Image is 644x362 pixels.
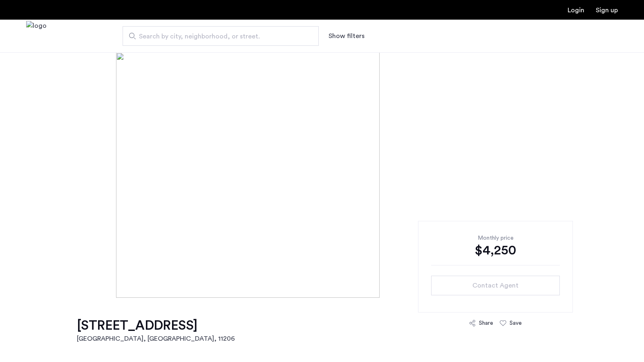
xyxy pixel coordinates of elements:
span: Contact Agent [472,281,519,290]
div: Save [510,319,522,327]
h2: [GEOGRAPHIC_DATA], [GEOGRAPHIC_DATA] , 11206 [77,334,235,344]
span: Search by city, neighborhood, or street. [139,31,296,41]
div: $4,250 [431,242,560,259]
div: Monthly price [431,234,560,242]
a: [STREET_ADDRESS][GEOGRAPHIC_DATA], [GEOGRAPHIC_DATA], 11206 [77,317,235,344]
a: Cazamio Logo [26,21,47,52]
a: Login [568,7,584,13]
h1: [STREET_ADDRESS] [77,317,235,334]
img: [object%20Object] [116,52,528,298]
button: button [431,276,560,295]
a: Registration [596,7,618,13]
input: Apartment Search [123,26,319,46]
button: Show or hide filters [329,31,364,41]
img: logo [26,21,47,52]
div: Share [479,319,493,327]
